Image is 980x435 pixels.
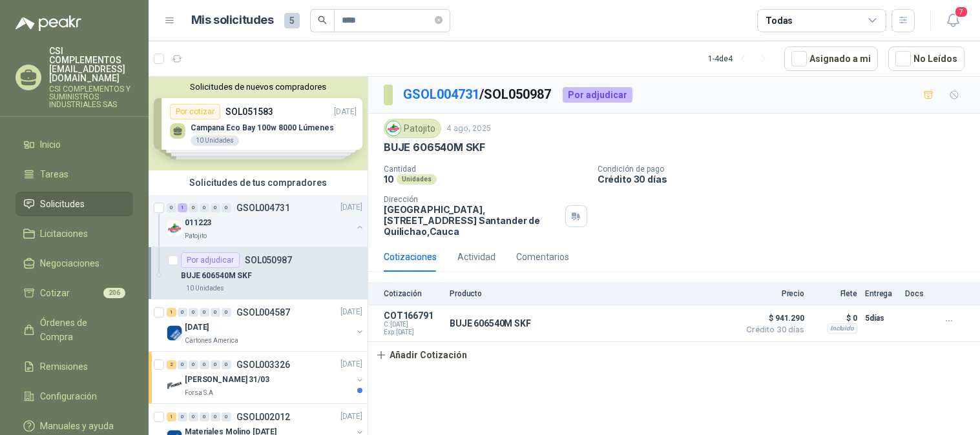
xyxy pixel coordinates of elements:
button: No Leídos [888,46,964,71]
div: Solicitudes de nuevos compradoresPor cotizarSOL051583[DATE] Campana Eco Bay 100w 8000 Lúmenes10 U... [149,77,368,170]
span: Crédito 30 días [740,326,804,334]
div: 0 [200,412,209,421]
div: 1 [178,203,187,212]
div: Incluido [827,323,857,334]
p: Forsa S.A [185,388,213,398]
p: Cantidad [384,165,587,174]
div: 2 [167,360,176,369]
span: Exp: [DATE] [384,329,442,336]
div: Patojito [384,119,441,138]
div: 0 [189,308,198,317]
p: 011223 [185,217,211,230]
span: Licitaciones [40,227,88,241]
div: Solicitudes de tus compradores [149,170,368,195]
p: Dirección [384,195,560,204]
a: Remisiones [16,354,133,379]
p: Flete [812,289,857,298]
span: 5 [284,13,300,28]
div: Por adjudicar [181,252,240,268]
div: 0 [200,308,209,317]
span: Tareas [40,167,68,181]
p: [DATE] [340,359,362,371]
p: Condición de pago [598,165,975,174]
p: Cotización [384,289,442,298]
div: Comentarios [516,250,569,264]
a: Licitaciones [16,221,133,246]
span: close-circle [435,16,443,24]
div: 1 [167,308,176,317]
p: CSI COMPLEMENTOS Y SUMINISTROS INDUSTRIALES SAS [49,85,133,108]
div: 0 [222,308,231,317]
div: 0 [178,360,187,369]
span: $ 941.290 [740,310,804,326]
div: 0 [222,360,231,369]
p: 10 [384,174,394,185]
p: $ 0 [812,310,857,326]
a: 2 0 0 0 0 0 GSOL003326[DATE] Company Logo[PERSON_NAME] 31/03Forsa S.A [167,357,365,398]
a: Tareas [16,162,133,187]
a: 0 1 0 0 0 0 GSOL004731[DATE] Company Logo011223Patojito [167,200,365,241]
a: Órdenes de Compra [16,310,133,349]
a: GSOL004731 [403,86,479,102]
p: / SOL050987 [403,85,552,105]
p: [DATE] [340,202,362,214]
div: 1 - 4 de 4 [708,48,774,69]
p: [PERSON_NAME] 31/03 [185,374,269,387]
span: Cotizar [40,286,70,300]
img: Company Logo [167,325,182,341]
p: BUJE 606540M SKF [181,270,252,282]
div: 0 [178,412,187,421]
button: Asignado a mi [784,46,878,71]
div: 0 [178,308,187,317]
div: Todas [766,14,793,28]
div: Cotizaciones [384,250,437,264]
div: 0 [200,360,209,369]
p: Entrega [865,289,897,298]
p: Precio [740,289,804,298]
div: 1 [167,412,176,421]
p: GSOL004587 [236,308,290,317]
p: Producto [450,289,732,298]
a: Por adjudicarSOL050987BUJE 606540M SKF10 Unidades [149,247,368,299]
p: SOL050987 [245,256,292,265]
span: search [318,15,327,25]
p: [GEOGRAPHIC_DATA], [STREET_ADDRESS] Santander de Quilichao , Cauca [384,204,560,237]
span: Negociaciones [40,256,99,270]
span: 206 [103,288,125,298]
div: 0 [211,203,220,212]
img: Company Logo [167,378,182,393]
div: 0 [189,360,198,369]
div: 0 [222,203,231,212]
a: 1 0 0 0 0 0 GSOL004587[DATE] Company Logo[DATE]Cartones America [167,305,365,346]
span: Manuales y ayuda [40,419,114,433]
a: Solicitudes [16,192,133,216]
p: CSI COMPLEMENTOS [EMAIL_ADDRESS][DOMAIN_NAME] [49,46,133,83]
p: COT166791 [384,310,442,321]
span: close-circle [435,14,443,26]
div: 0 [200,203,209,212]
h1: Mis solicitudes [191,11,274,30]
div: 0 [222,412,231,421]
div: Unidades [397,174,437,185]
button: 7 [941,9,964,32]
span: Solicitudes [40,197,85,211]
p: Patojito [185,231,207,241]
p: Crédito 30 días [598,174,975,185]
img: Logo peakr [16,15,81,31]
button: Solicitudes de nuevos compradores [154,82,362,92]
p: 5 días [865,310,897,326]
p: Cartones America [185,336,238,346]
img: Company Logo [167,221,182,236]
p: Docs [905,289,931,298]
span: C: [DATE] [384,321,442,329]
span: Remisiones [40,359,88,374]
p: GSOL002012 [236,412,290,421]
a: Negociaciones [16,251,133,276]
p: GSOL003326 [236,360,290,369]
p: BUJE 606540M SKF [384,141,485,154]
img: Company Logo [386,121,401,136]
p: [DATE] [185,322,209,334]
p: [DATE] [340,411,362,423]
p: GSOL004731 [236,203,290,212]
div: 10 Unidades [181,283,229,294]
